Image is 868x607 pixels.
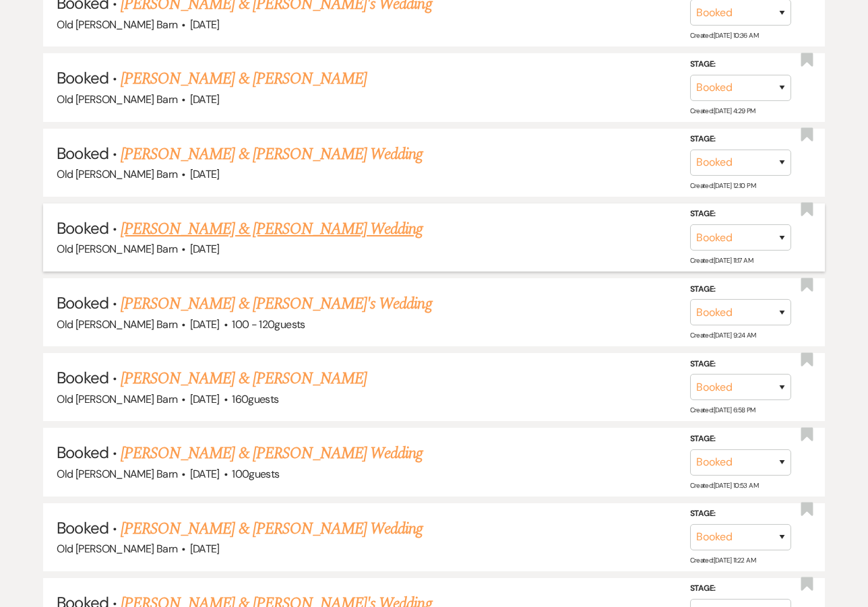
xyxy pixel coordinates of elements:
span: Created: [DATE] 11:22 AM [690,556,755,565]
span: Booked [57,367,108,388]
span: 100 guests [232,467,279,481]
span: Booked [57,218,108,238]
span: 160 guests [232,392,278,406]
label: Stage: [690,357,791,372]
span: Old [PERSON_NAME] Barn [57,167,177,181]
label: Stage: [690,282,791,297]
span: Created: [DATE] 10:53 AM [690,481,758,490]
span: Old [PERSON_NAME] Barn [57,92,177,106]
span: Old [PERSON_NAME] Barn [57,242,177,256]
span: Old [PERSON_NAME] Barn [57,392,177,406]
label: Stage: [690,581,791,596]
span: Created: [DATE] 11:17 AM [690,256,753,265]
label: Stage: [690,132,791,147]
span: [DATE] [190,242,220,256]
span: [DATE] [190,467,220,481]
span: Created: [DATE] 9:24 AM [690,331,756,340]
span: [DATE] [190,542,220,556]
span: Created: [DATE] 4:29 PM [690,106,755,115]
span: Created: [DATE] 10:36 AM [690,31,758,40]
span: Booked [57,517,108,538]
span: Old [PERSON_NAME] Barn [57,18,177,32]
label: Stage: [690,432,791,447]
span: [DATE] [190,167,220,181]
label: Stage: [690,207,791,222]
span: Booked [57,292,108,313]
a: [PERSON_NAME] & [PERSON_NAME] [121,67,367,91]
span: [DATE] [190,92,220,106]
span: 100 - 120 guests [232,317,305,331]
label: Stage: [690,507,791,521]
span: Created: [DATE] 6:58 PM [690,406,755,414]
span: Old [PERSON_NAME] Barn [57,467,177,481]
a: [PERSON_NAME] & [PERSON_NAME]'s Wedding [121,292,432,316]
a: [PERSON_NAME] & [PERSON_NAME] Wedding [121,517,423,541]
span: Old [PERSON_NAME] Barn [57,542,177,556]
span: Old [PERSON_NAME] Barn [57,317,177,331]
a: [PERSON_NAME] & [PERSON_NAME] Wedding [121,441,423,466]
span: Booked [57,143,108,164]
span: Booked [57,442,108,463]
a: [PERSON_NAME] & [PERSON_NAME] [121,366,367,391]
span: Booked [57,67,108,88]
span: [DATE] [190,317,220,331]
span: [DATE] [190,18,220,32]
a: [PERSON_NAME] & [PERSON_NAME] Wedding [121,142,423,166]
span: Created: [DATE] 12:10 PM [690,181,755,190]
span: [DATE] [190,392,220,406]
label: Stage: [690,57,791,72]
a: [PERSON_NAME] & [PERSON_NAME] Wedding [121,217,423,241]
